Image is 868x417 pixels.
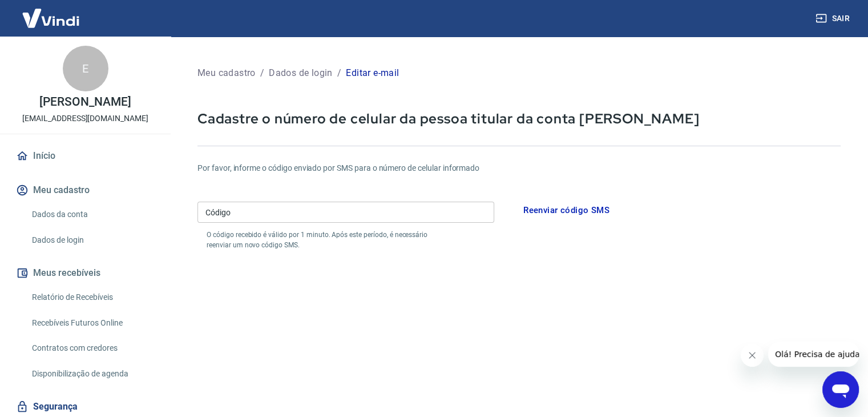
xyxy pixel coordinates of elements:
[27,336,157,360] a: Contratos com credores
[207,230,449,250] p: O código recebido é válido por 1 minuto. Após este período, é necessário reenviar um novo código ...
[14,178,157,203] button: Meu cadastro
[7,8,96,17] span: Olá! Precisa de ajuda?
[27,203,157,226] a: Dados da conta
[197,66,256,80] p: Meu cadastro
[813,8,854,29] button: Sair
[337,66,341,80] p: /
[260,66,264,80] p: /
[346,66,399,80] p: Editar e-mail
[39,96,131,108] p: [PERSON_NAME]
[517,198,616,222] button: Reenviar código SMS
[822,371,859,408] iframe: Botão para abrir a janela de mensagens
[27,286,157,309] a: Relatório de Recebíveis
[22,113,148,125] p: [EMAIL_ADDRESS][DOMAIN_NAME]
[14,260,157,286] button: Meus recebíveis
[27,228,157,252] a: Dados de login
[27,311,157,335] a: Recebíveis Futuros Online
[269,66,333,80] p: Dados de login
[768,342,859,367] iframe: Mensagem da empresa
[63,46,108,91] div: E
[27,362,157,386] a: Disponibilização de agenda
[741,344,764,367] iframe: Fechar mensagem
[197,110,841,127] p: Cadastre o número de celular da pessoa titular da conta [PERSON_NAME]
[14,1,88,35] img: Vindi
[197,162,841,174] h6: Por favor, informe o código enviado por SMS para o número de celular informado
[14,143,157,169] a: Início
